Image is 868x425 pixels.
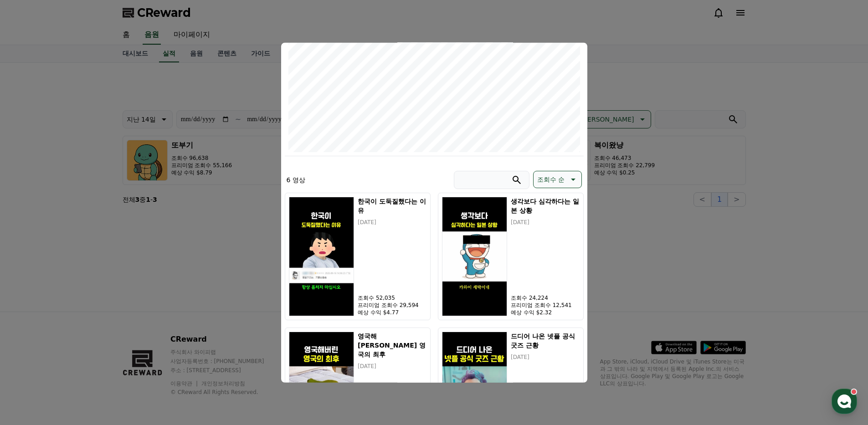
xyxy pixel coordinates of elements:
[289,196,354,316] img: 한국이 도둑질했다는 이유
[511,218,579,225] p: [DATE]
[358,331,426,358] h5: 영국해[PERSON_NAME] 영국의 최후
[83,303,94,310] span: 대화
[3,289,60,312] a: 홈
[442,196,508,316] img: 생각보다 심각하다는 일본 상황
[287,175,305,184] p: 6 영상
[537,173,565,185] p: 조회수 순
[511,196,579,215] h5: 생각보다 심각하다는 일본 상황
[285,192,431,320] button: 한국이 도둑질했다는 이유 한국이 도둑질했다는 이유 [DATE] 조회수 52,035 프리미엄 조회수 29,594 예상 수익 $4.77
[281,42,587,382] div: modal
[118,289,175,312] a: 설정
[358,294,426,301] p: 조회수 52,035
[511,301,579,308] p: 프리미엄 조회수 12,541
[358,301,426,308] p: 프리미엄 조회수 29,594
[60,289,118,312] a: 대화
[358,362,426,369] p: [DATE]
[511,294,579,301] p: 조회수 24,224
[511,353,579,360] p: [DATE]
[358,196,426,215] h5: 한국이 도둑질했다는 이유
[511,308,579,316] p: 예상 수익 $2.32
[511,331,579,349] h5: 드디어 나온 넷플 공식 굿즈 근황
[29,302,34,310] span: 홈
[358,308,426,316] p: 예상 수익 $4.77
[438,192,584,320] button: 생각보다 심각하다는 일본 상황 생각보다 심각하다는 일본 상황 [DATE] 조회수 24,224 프리미엄 조회수 12,541 예상 수익 $2.32
[141,302,152,310] span: 설정
[533,170,581,188] button: 조회수 순
[358,218,426,225] p: [DATE]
